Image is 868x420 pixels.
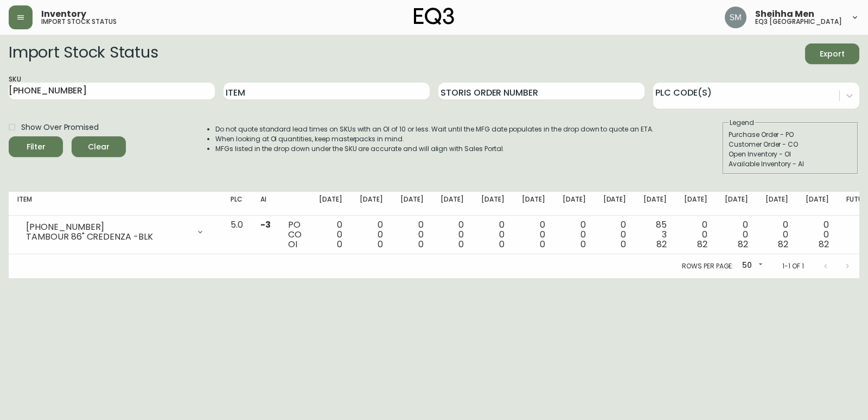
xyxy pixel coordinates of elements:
[738,257,765,275] div: 50
[17,220,213,244] div: [PHONE_NUMBER]TAMBOUR 86" CREDENZA -BLK
[684,220,707,249] div: 0 0
[513,192,554,216] th: [DATE]
[441,220,464,249] div: 0 0
[805,43,859,64] button: Export
[41,18,117,25] h5: import stock status
[319,220,342,249] div: 0 0
[782,261,804,271] p: 1-1 of 1
[675,192,716,216] th: [DATE]
[643,220,667,249] div: 85 3
[499,238,505,250] span: 0
[337,238,342,250] span: 0
[755,18,842,25] h5: eq3 [GEOGRAPHIC_DATA]
[635,192,675,216] th: [DATE]
[738,238,748,250] span: 82
[725,7,746,28] img: cfa6f7b0e1fd34ea0d7b164297c1067f
[215,134,654,144] li: When looking at OI quantities, keep masterpacks in mind.
[682,261,733,271] p: Rows per page:
[222,216,252,254] td: 5.0
[26,222,189,232] div: [PHONE_NUMBER]
[595,192,635,216] th: [DATE]
[729,149,852,159] div: Open Inventory - OI
[351,192,392,216] th: [DATE]
[222,192,252,216] th: PLC
[9,192,222,216] th: Item
[215,124,654,134] li: Do not quote standard lead times on SKUs with an OI of 10 or less. Wait until the MFG date popula...
[716,192,757,216] th: [DATE]
[80,140,117,154] span: Clear
[797,192,838,216] th: [DATE]
[260,218,271,231] span: -3
[697,238,707,250] span: 82
[418,238,424,250] span: 0
[729,140,852,149] div: Customer Order - CO
[288,238,297,250] span: OI
[414,8,454,25] img: logo
[563,220,586,249] div: 0 0
[522,220,545,249] div: 0 0
[378,238,383,250] span: 0
[432,192,473,216] th: [DATE]
[21,122,99,133] span: Show Over Promised
[729,159,852,169] div: Available Inventory - AI
[814,47,851,61] span: Export
[41,10,86,18] span: Inventory
[554,192,595,216] th: [DATE]
[400,220,424,249] div: 0 0
[26,232,189,242] div: TAMBOUR 86" CREDENZA -BLK
[540,238,545,250] span: 0
[215,144,654,154] li: MFGs listed in the drop down under the SKU are accurate and will align with Sales Portal.
[729,118,755,128] legend: Legend
[806,220,829,249] div: 0 0
[765,220,789,249] div: 0 0
[392,192,432,216] th: [DATE]
[360,220,383,249] div: 0 0
[656,238,667,250] span: 82
[473,192,513,216] th: [DATE]
[755,10,814,18] span: Sheihha Men
[252,192,279,216] th: AI
[288,220,302,249] div: PO CO
[725,220,748,249] div: 0 0
[9,43,158,64] h2: Import Stock Status
[729,130,852,140] div: Purchase Order - PO
[819,238,829,250] span: 82
[621,238,626,250] span: 0
[778,238,788,250] span: 82
[310,192,351,216] th: [DATE]
[458,238,464,250] span: 0
[481,220,505,249] div: 0 0
[603,220,627,249] div: 0 0
[9,136,63,157] button: Filter
[72,136,126,157] button: Clear
[27,140,46,154] div: Filter
[580,238,586,250] span: 0
[757,192,797,216] th: [DATE]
